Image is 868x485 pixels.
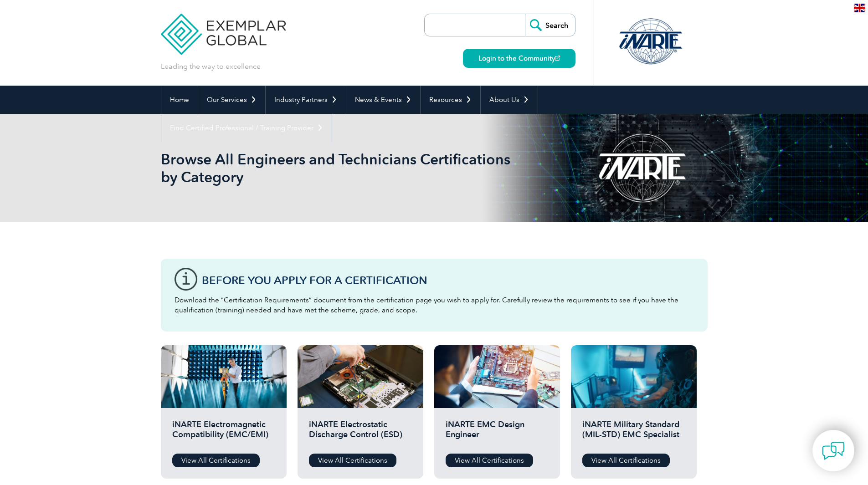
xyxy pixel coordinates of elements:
p: Download the “Certification Requirements” document from the certification page you wish to apply ... [175,295,694,315]
p: Leading the way to excellence [161,61,261,71]
h2: iNARTE Electrostatic Discharge Control (ESD) [309,419,412,447]
a: News & Events [346,86,420,114]
img: en [854,4,865,12]
h3: Before You Apply For a Certification [202,275,694,286]
a: Home [161,86,198,114]
input: Search [525,14,575,36]
a: View All Certifications [309,454,396,467]
a: Resources [421,86,480,114]
a: View All Certifications [446,454,533,467]
a: View All Certifications [172,454,260,467]
h2: iNARTE EMC Design Engineer [446,419,549,447]
a: About Us [481,86,538,114]
a: Login to the Community [463,49,575,68]
img: contact-chat.png [822,439,845,462]
a: Find Certified Professional / Training Provider [161,114,332,142]
h2: iNARTE Military Standard (MIL-STD) EMC Specialist [582,419,685,447]
a: View All Certifications [582,454,670,467]
h2: iNARTE Electromagnetic Compatibility (EMC/EMI) [172,419,275,447]
a: Our Services [198,86,265,114]
h1: Browse All Engineers and Technicians Certifications by Category [161,150,511,186]
a: Industry Partners [266,86,346,114]
img: open_square.png [555,56,560,61]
